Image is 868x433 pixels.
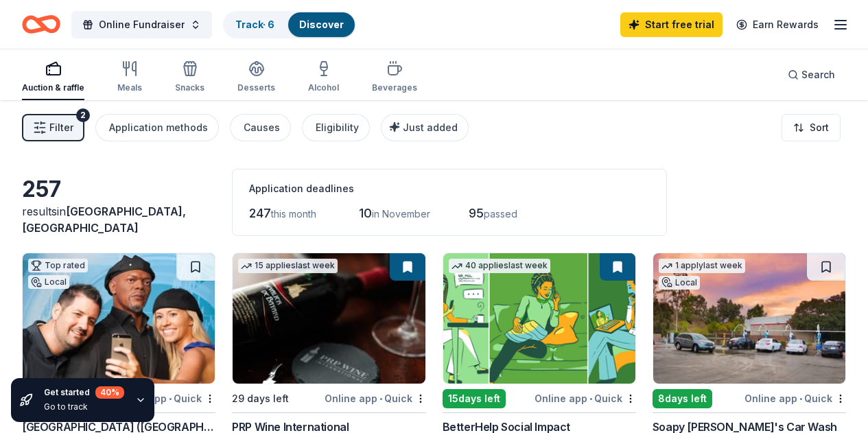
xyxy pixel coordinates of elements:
[782,114,841,141] button: Sort
[237,55,275,100] button: Desserts
[316,119,359,136] div: Eligibility
[23,253,215,384] img: Image for Hollywood Wax Museum (Hollywood)
[777,61,846,89] button: Search
[22,55,84,100] button: Auction & raffle
[22,114,84,141] button: Filter2
[620,12,723,37] a: Start free trial
[535,390,636,407] div: Online app Quick
[379,393,382,404] span: •
[653,253,845,384] img: Image for Soapy Joe's Car Wash
[744,390,846,407] div: Online app Quick
[443,389,506,408] div: 15 days left
[728,12,827,37] a: Earn Rewards
[359,206,372,220] span: 10
[299,19,344,30] a: Discover
[28,259,88,272] div: Top rated
[653,389,712,408] div: 8 days left
[44,386,124,399] div: Get started
[22,8,60,40] a: Home
[403,121,458,133] span: Just added
[799,393,802,404] span: •
[230,114,291,141] button: Causes
[325,390,426,407] div: Online app Quick
[372,55,417,100] button: Beverages
[232,390,289,407] div: 29 days left
[235,19,274,30] a: Track· 6
[49,119,73,136] span: Filter
[95,114,219,141] button: Application methods
[223,11,356,38] button: Track· 6Discover
[308,55,339,100] button: Alcohol
[109,119,208,136] div: Application methods
[117,82,142,93] div: Meals
[22,82,84,93] div: Auction & raffle
[484,208,517,220] span: passed
[449,259,550,273] div: 40 applies last week
[22,204,186,235] span: in
[249,206,271,220] span: 247
[175,82,204,93] div: Snacks
[372,82,417,93] div: Beverages
[22,204,186,235] span: [GEOGRAPHIC_DATA], [GEOGRAPHIC_DATA]
[237,82,275,93] div: Desserts
[238,259,338,273] div: 15 applies last week
[175,55,204,100] button: Snacks
[233,253,425,384] img: Image for PRP Wine International
[308,82,339,93] div: Alcohol
[76,108,90,122] div: 2
[372,208,430,220] span: in November
[249,180,650,197] div: Application deadlines
[95,386,124,399] div: 40 %
[589,393,592,404] span: •
[659,259,745,273] div: 1 apply last week
[381,114,469,141] button: Just added
[443,253,635,384] img: Image for BetterHelp Social Impact
[302,114,370,141] button: Eligibility
[801,67,835,83] span: Search
[659,276,700,290] div: Local
[469,206,484,220] span: 95
[271,208,316,220] span: this month
[71,11,212,38] button: Online Fundraiser
[244,119,280,136] div: Causes
[44,401,124,412] div: Go to track
[22,176,215,203] div: 257
[117,55,142,100] button: Meals
[810,119,829,136] span: Sort
[99,16,185,33] span: Online Fundraiser
[22,203,215,236] div: results
[28,275,69,289] div: Local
